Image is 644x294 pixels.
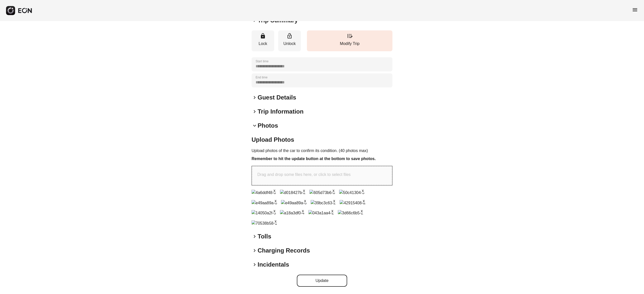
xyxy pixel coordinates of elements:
[257,172,351,178] p: Drag and drop some files here, or click to select files
[273,198,278,203] button: x
[278,30,301,51] button: Unlock
[347,33,353,39] span: edit_road
[272,208,277,213] button: x
[301,188,306,193] button: x
[280,190,305,196] img: d018427b-2
[252,190,276,196] img: 4a6ddf48-0
[252,136,392,144] h2: Upload Photos
[258,122,278,130] h2: Photos
[300,208,305,213] button: x
[258,261,289,269] h2: Incidentals
[280,210,304,216] img: a18a3df0-4
[252,109,258,115] span: keyboard_arrow_right
[258,108,304,116] h2: Trip Information
[252,94,258,101] span: keyboard_arrow_right
[258,232,271,240] h2: Tolls
[252,220,277,226] img: 70538b58-1
[331,188,336,193] button: x
[338,210,363,216] img: 3d66c6b5-2
[340,200,365,206] img: 42915408-a
[252,156,392,162] h3: Remember to hit the update button at the bottom to save photos.
[272,188,277,193] button: x
[287,33,293,39] span: lock_open
[252,123,258,129] span: keyboard_arrow_down
[258,93,296,102] h2: Guest Details
[307,30,392,51] button: Modify Trip
[308,210,334,216] img: 043a1aa4-2
[252,262,258,268] span: keyboard_arrow_right
[309,190,335,196] img: 605d73b6-8
[360,188,365,193] button: x
[252,148,392,154] p: Upload photos of the car to confirm its condition. (40 photos max)
[632,7,638,13] span: menu
[281,41,298,47] p: Unlock
[339,190,365,196] img: 50c41304-3
[330,208,335,213] button: x
[309,41,390,47] p: Modify Trip
[297,275,347,287] button: Update
[273,218,278,223] button: x
[281,200,306,206] img: e49aa89a-6
[254,41,272,47] p: Lock
[252,30,274,51] button: Lock
[260,33,266,39] span: lock
[303,198,308,203] button: x
[252,210,276,216] img: 14050a2f-3
[361,198,366,203] button: x
[311,200,336,206] img: 39bc3c63-2
[252,233,258,239] span: keyboard_arrow_right
[359,208,364,213] button: x
[332,198,337,203] button: x
[252,248,258,254] span: keyboard_arrow_right
[252,200,277,206] img: e49aa89a-6
[258,247,310,255] h2: Charging Records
